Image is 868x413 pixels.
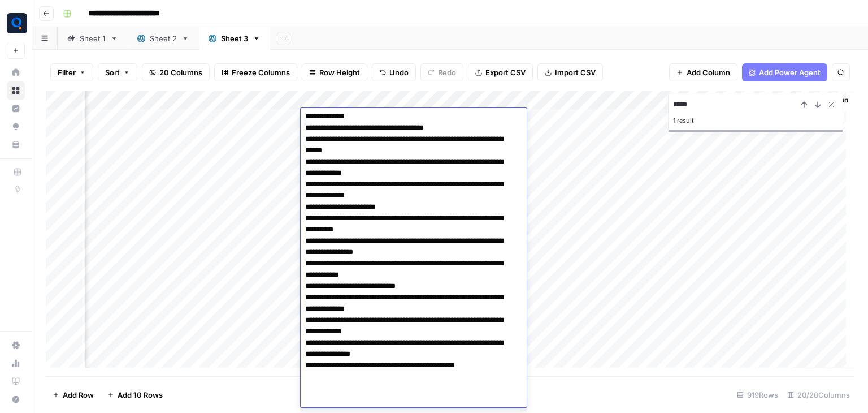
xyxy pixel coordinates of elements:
[389,67,409,78] span: Undo
[98,63,137,81] button: Sort
[50,63,93,81] button: Filter
[58,27,128,50] a: Sheet 1
[319,67,360,78] span: Row Height
[118,389,163,401] span: Add 10 Rows
[150,33,177,44] div: Sheet 2
[732,386,783,404] div: 919 Rows
[7,118,25,136] a: Opportunities
[199,27,270,50] a: Sheet 3
[159,67,202,78] span: 20 Columns
[485,67,526,78] span: Export CSV
[142,63,210,81] button: 20 Columns
[669,63,737,81] button: Add Column
[555,67,596,78] span: Import CSV
[101,386,170,404] button: Add 10 Rows
[7,390,25,408] button: Help + Support
[468,63,533,81] button: Export CSV
[7,63,25,81] a: Home
[824,98,838,111] button: Close Search
[46,386,101,404] button: Add Row
[372,63,416,81] button: Undo
[7,336,25,354] a: Settings
[742,63,827,81] button: Add Power Agent
[673,114,838,127] div: 1 result
[232,67,290,78] span: Freeze Columns
[759,67,821,78] span: Add Power Agent
[7,100,25,118] a: Insights
[128,27,199,50] a: Sheet 2
[80,33,106,44] div: Sheet 1
[7,372,25,390] a: Learning Hub
[7,354,25,372] a: Usage
[63,389,94,401] span: Add Row
[221,33,248,44] div: Sheet 3
[420,63,463,81] button: Redo
[687,67,730,78] span: Add Column
[105,67,120,78] span: Sort
[58,67,76,78] span: Filter
[7,9,25,37] button: Workspace: Qubit - SEO
[783,386,854,404] div: 20/20 Columns
[7,13,27,33] img: Qubit - SEO Logo
[7,136,25,154] a: Your Data
[438,67,456,78] span: Redo
[537,63,603,81] button: Import CSV
[7,81,25,100] a: Browse
[302,63,367,81] button: Row Height
[214,63,297,81] button: Freeze Columns
[811,98,824,111] button: Next Result
[797,98,811,111] button: Previous Result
